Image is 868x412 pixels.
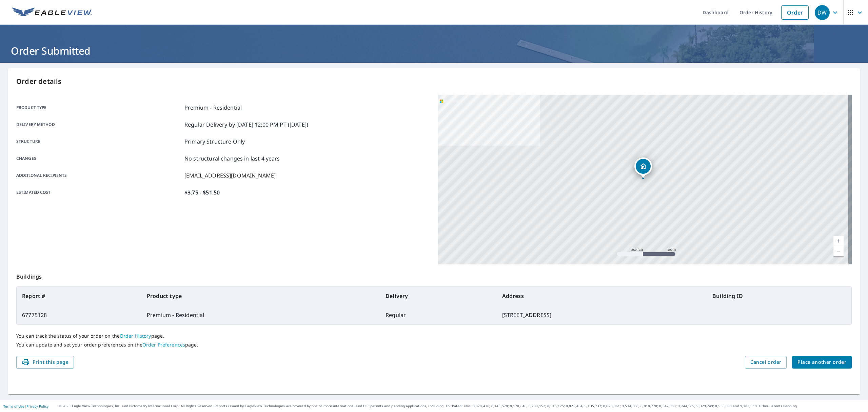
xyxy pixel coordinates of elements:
button: Place another order [792,356,852,369]
p: $3.75 - $51.50 [184,188,220,196]
a: Current Level 17, Zoom In [833,236,844,246]
td: Regular [380,305,497,324]
p: Regular Delivery by [DATE] 12:00 PM PT ([DATE]) [184,120,308,129]
p: Premium - Residential [184,104,242,112]
span: Cancel order [750,358,782,367]
span: Place another order [797,358,846,367]
td: [STREET_ADDRESS] [497,305,707,324]
th: Address [497,286,707,305]
p: You can track the status of your order on the page. [16,333,852,339]
img: EV Logo [12,7,92,18]
td: Premium - Residential [141,305,380,324]
p: Changes [16,154,182,163]
a: Order Preferences [142,341,185,348]
th: Report # [17,286,141,305]
p: Buildings [16,264,852,286]
h1: Order Submitted [8,44,860,58]
button: Print this page [16,356,74,369]
p: Primary Structure Only [184,137,245,146]
p: Additional recipients [16,171,182,180]
div: DW [815,5,830,20]
a: Current Level 17, Zoom Out [833,246,844,256]
button: Cancel order [745,356,787,369]
p: Structure [16,137,182,146]
a: Order [781,5,809,20]
th: Product type [141,286,380,305]
p: [EMAIL_ADDRESS][DOMAIN_NAME] [184,171,276,180]
p: Delivery method [16,120,182,129]
p: No structural changes in last 4 years [184,154,280,163]
p: Order details [16,76,852,87]
p: | [3,404,48,408]
div: Dropped pin, building 1, Residential property, 54 Radcliffe Dr Palm Coast, FL 32164 [634,157,652,179]
p: You can update and set your order preferences on the page. [16,342,852,348]
td: 67775128 [17,305,141,324]
th: Delivery [380,286,497,305]
p: Product type [16,104,182,112]
a: Privacy Policy [26,404,48,409]
a: Order History [120,333,151,339]
a: Terms of Use [3,404,24,409]
p: © 2025 Eagle View Technologies, Inc. and Pictometry International Corp. All Rights Reserved. Repo... [59,404,865,409]
p: Estimated cost [16,188,182,196]
span: Print this page [22,358,68,367]
th: Building ID [707,286,851,305]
